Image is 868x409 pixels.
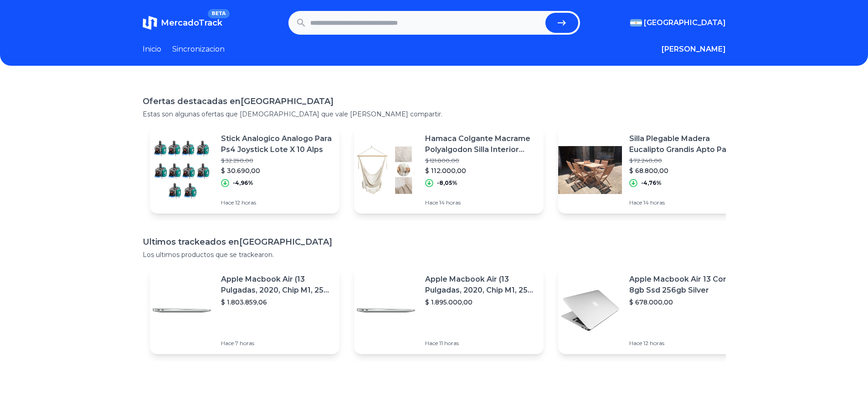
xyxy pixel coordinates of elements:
a: Featured imageApple Macbook Air (13 Pulgadas, 2020, Chip M1, 256 Gb De Ssd, 8 Gb De Ram) - Plata$... [354,267,544,354]
button: [GEOGRAPHIC_DATA] [630,17,726,28]
img: Featured image [354,138,418,202]
p: Apple Macbook Air (13 Pulgadas, 2020, Chip M1, 256 Gb De Ssd, 8 Gb De Ram) - Plata [221,274,332,296]
p: Hamaca Colgante Macrame Polyalgodon Silla Interior Exterior [425,133,536,155]
p: $ 72.240,00 [629,157,740,164]
p: $ 68.800,00 [629,166,740,175]
a: MercadoTrackBETA [143,16,222,30]
h1: Ultimos trackeados en [GEOGRAPHIC_DATA] [143,236,726,248]
p: Hace 14 horas [629,199,740,206]
a: Featured imageHamaca Colgante Macrame Polyalgodon Silla Interior Exterior$ 121.800,00$ 112.000,00... [354,126,544,214]
p: Hace 14 horas [425,199,536,206]
p: Stick Analogico Analogo Para Ps4 Joystick Lote X 10 Alps [221,133,332,155]
p: Hace 11 horas [425,340,536,347]
p: Los ultimos productos que se trackearon. [143,250,726,259]
img: MercadoTrack [143,16,157,30]
p: $ 112.000,00 [425,166,536,175]
a: Featured imageSilla Plegable Madera Eucalipto Grandis Apto Para Exterior$ 72.240,00$ 68.800,00-4,... [558,126,748,214]
img: Featured image [150,138,214,202]
p: Silla Plegable Madera Eucalipto Grandis Apto Para Exterior [629,133,740,155]
p: -4,76% [641,179,662,187]
p: $ 1.895.000,00 [425,298,536,307]
p: $ 678.000,00 [629,298,740,307]
p: -8,05% [437,179,457,187]
img: Featured image [150,278,214,342]
a: Inicio [143,44,161,55]
p: Hace 12 horas [221,199,332,206]
span: BETA [208,9,229,18]
a: Featured imageApple Macbook Air 13 Core I5 8gb Ssd 256gb Silver$ 678.000,00Hace 12 horas [558,267,748,354]
img: Featured image [558,138,622,202]
a: Featured imageApple Macbook Air (13 Pulgadas, 2020, Chip M1, 256 Gb De Ssd, 8 Gb De Ram) - Plata$... [150,267,339,354]
button: [PERSON_NAME] [662,44,726,55]
p: Hace 7 horas [221,340,332,347]
img: Argentina [630,19,642,26]
p: -4,96% [233,179,253,187]
p: $ 30.690,00 [221,166,332,175]
img: Featured image [354,278,418,342]
span: MercadoTrack [161,18,222,28]
p: $ 121.800,00 [425,157,536,164]
h1: Ofertas destacadas en [GEOGRAPHIC_DATA] [143,95,726,108]
p: Hace 12 horas [629,340,740,347]
a: Featured imageStick Analogico Analogo Para Ps4 Joystick Lote X 10 Alps$ 32.290,00$ 30.690,00-4,96... [150,126,339,214]
p: Apple Macbook Air (13 Pulgadas, 2020, Chip M1, 256 Gb De Ssd, 8 Gb De Ram) - Plata [425,274,536,296]
a: Sincronizacion [172,44,225,55]
p: Apple Macbook Air 13 Core I5 8gb Ssd 256gb Silver [629,274,740,296]
span: [GEOGRAPHIC_DATA] [644,17,726,28]
img: Featured image [558,278,622,342]
p: $ 32.290,00 [221,157,332,164]
p: Estas son algunas ofertas que [DEMOGRAPHIC_DATA] que vale [PERSON_NAME] compartir. [143,110,726,119]
p: $ 1.803.859,06 [221,298,332,307]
